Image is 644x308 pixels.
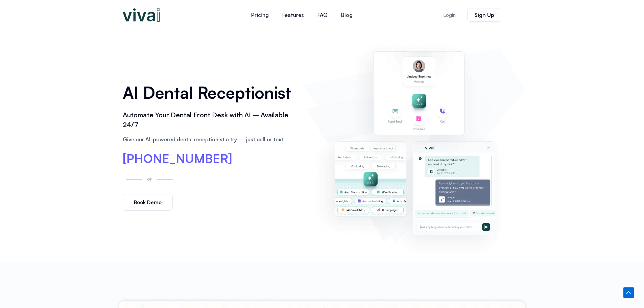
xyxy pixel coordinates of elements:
h2: Automate Your Dental Front Desk with AI – Available 24/7 [123,110,297,130]
h1: AI Dental Receptionist [123,81,297,104]
img: AI dental receptionist dashboard – virtual receptionist dental office [307,37,521,255]
a: Features [276,7,311,23]
a: FAQ [311,7,334,23]
nav: Menu [204,7,400,23]
span: Sign Up [474,12,494,18]
p: or [145,175,153,183]
a: Login [435,8,464,22]
a: Blog [334,7,359,23]
a: Pricing [244,7,276,23]
a: Sign Up [467,8,501,22]
p: Give our AI-powered dental receptionist a try — just call or text. [123,135,297,143]
a: Book Demo [123,194,173,211]
span: Login [443,13,456,18]
span: Book Demo [134,200,162,205]
a: [PHONE_NUMBER] [123,152,232,165]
